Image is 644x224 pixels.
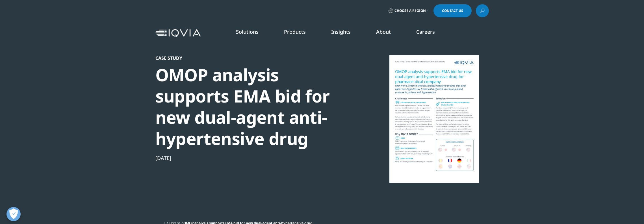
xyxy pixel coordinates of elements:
[376,28,391,35] a: About
[155,155,349,161] div: [DATE]
[442,9,463,12] span: Contact Us
[236,28,259,35] a: Solutions
[155,29,201,37] img: IQVIA Healthcare Information Technology and Pharma Clinical Research Company
[416,28,435,35] a: Careers
[203,20,489,46] nav: Primary
[155,55,349,61] div: Case Study
[155,64,349,149] div: OMOP analysis supports EMA bid for new dual-agent anti-hypertensive drug
[6,207,21,221] button: Open Preferences
[394,8,426,13] span: Choose a Region
[284,28,306,35] a: Products
[331,28,351,35] a: Insights
[433,4,472,17] a: Contact Us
